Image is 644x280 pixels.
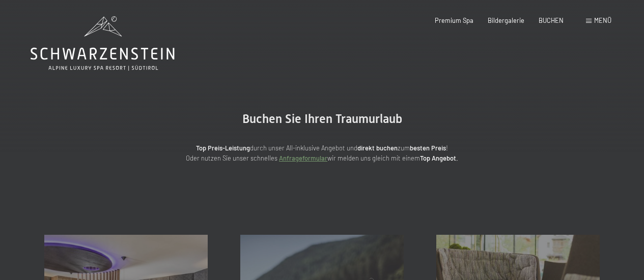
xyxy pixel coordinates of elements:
[435,16,473,24] a: Premium Spa
[488,16,524,24] a: Bildergalerie
[420,154,458,162] strong: Top Angebot.
[594,16,611,24] span: Menü
[119,143,526,164] p: durch unser All-inklusive Angebot und zum ! Oder nutzen Sie unser schnelles wir melden uns gleich...
[357,144,398,152] strong: direkt buchen
[410,144,446,152] strong: besten Preis
[539,16,564,24] a: BUCHEN
[279,154,327,162] a: Anfrageformular
[242,112,402,126] span: Buchen Sie Ihren Traumurlaub
[196,144,250,152] strong: Top Preis-Leistung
